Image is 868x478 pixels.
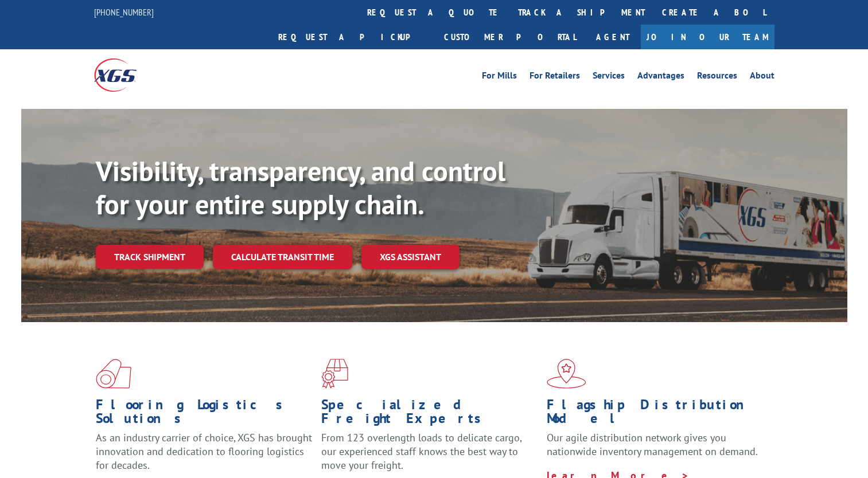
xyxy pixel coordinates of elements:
a: For Mills [482,71,517,84]
a: [PHONE_NUMBER] [94,6,154,18]
a: XGS ASSISTANT [361,245,460,269]
a: About [750,71,774,84]
span: Our agile distribution network gives you nationwide inventory management on demand. [547,431,758,458]
span: As an industry carrier of choice, XGS has brought innovation and dedication to flooring logistics... [96,431,312,472]
a: Customer Portal [435,25,585,49]
a: Calculate transit time [213,245,352,269]
a: Resources [697,71,737,84]
a: Request a pickup [270,25,435,49]
a: Advantages [637,71,684,84]
a: Agent [585,25,641,49]
a: For Retailers [530,71,580,84]
a: Track shipment [96,245,204,269]
h1: Specialized Freight Experts [321,398,538,431]
img: xgs-icon-focused-on-flooring-red [321,359,348,389]
h1: Flooring Logistics Solutions [96,398,313,431]
img: xgs-icon-total-supply-chain-intelligence-red [96,359,131,389]
b: Visibility, transparency, and control for your entire supply chain. [96,153,505,222]
img: xgs-icon-flagship-distribution-model-red [547,359,586,389]
a: Services [593,71,625,84]
h1: Flagship Distribution Model [547,398,764,431]
a: Join Our Team [641,25,774,49]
